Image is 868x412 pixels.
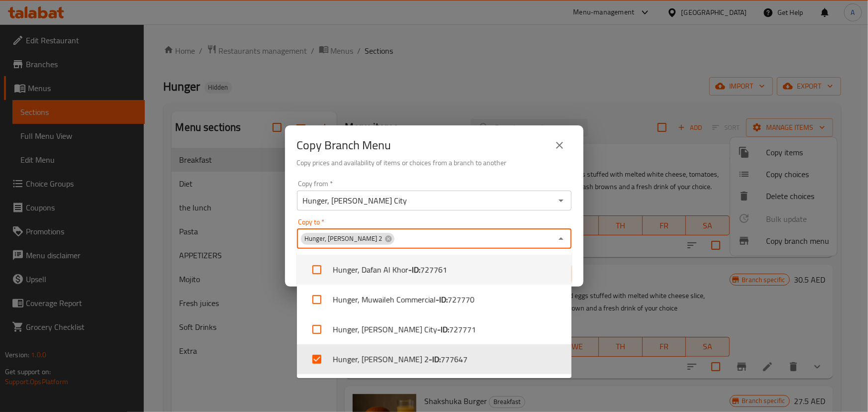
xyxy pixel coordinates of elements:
h2: Copy Branch Menu [297,137,391,153]
div: Hunger, [PERSON_NAME] 2 [301,233,394,245]
span: 727770 [448,294,475,306]
span: Hunger, [PERSON_NAME] 2 [301,234,386,243]
button: close [548,133,572,157]
button: Open [554,194,568,207]
button: Close [554,232,568,246]
b: - ID: [408,264,420,276]
span: 777647 [441,353,468,365]
li: Hunger, [PERSON_NAME] 2 [297,344,572,374]
b: - ID: [437,323,449,335]
span: 727771 [449,323,476,335]
b: - ID: [429,353,441,365]
li: Hunger, [PERSON_NAME] City [297,314,572,344]
li: Hunger, Dafan Al Khor [297,255,572,285]
b: - ID: [436,294,448,306]
span: 727761 [420,264,447,276]
li: Hunger, Muwaileh Commercial [297,285,572,314]
h6: Copy prices and availability of items or choices from a branch to another [297,157,572,168]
